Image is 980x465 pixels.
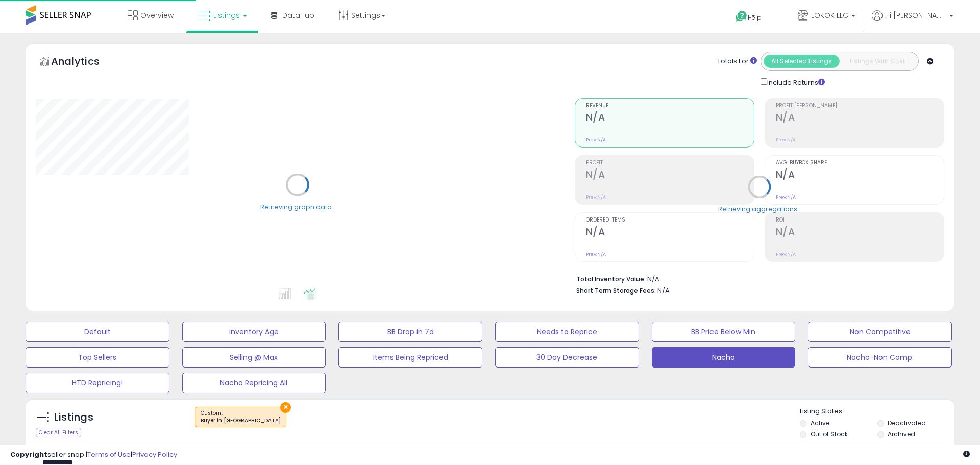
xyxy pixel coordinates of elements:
button: Nacho Repricing All [182,373,326,393]
button: HTD Repricing! [26,373,169,393]
span: Listings [213,10,240,20]
div: Totals For [717,57,757,66]
div: Retrieving graph data.. [260,202,335,211]
span: LOKOK LLC [811,10,848,20]
span: Overview [140,10,174,20]
button: Top Sellers [26,347,169,368]
button: Listings With Cost [839,55,915,68]
label: Archived [888,430,915,438]
button: × [280,402,291,413]
span: Hi [PERSON_NAME] [885,10,946,20]
span: Help [748,13,762,22]
h5: Listings [54,410,93,425]
div: Clear All Filters [36,428,81,437]
button: 30 Day Decrease [495,347,639,368]
button: Needs to Reprice [495,322,639,342]
button: Items Being Repriced [338,347,482,368]
button: BB Drop in 7d [338,322,482,342]
button: Selling @ Max [182,347,326,368]
div: Buyer in [GEOGRAPHIC_DATA] [201,417,281,424]
button: Non Competitive [808,322,952,342]
div: seller snap | | [10,450,177,460]
label: Deactivated [888,419,926,427]
div: Retrieving aggregations.. [718,204,800,213]
a: Terms of Use [87,450,131,459]
a: Hi [PERSON_NAME] [872,10,953,33]
p: Listing States: [800,407,954,417]
label: Out of Stock [811,430,848,438]
button: Default [26,322,169,342]
a: Privacy Policy [132,450,177,459]
div: Include Returns [753,76,837,88]
strong: Copyright [10,450,47,459]
span: DataHub [282,10,314,20]
button: Inventory Age [182,322,326,342]
h5: Analytics [51,54,119,71]
button: Nacho-Non Comp. [808,347,952,368]
button: BB Price Below Min [652,322,796,342]
i: Get Help [735,10,748,23]
button: Nacho [652,347,796,368]
label: Active [811,419,829,427]
span: Custom: [201,409,281,425]
a: Help [727,3,781,33]
button: All Selected Listings [764,55,840,68]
